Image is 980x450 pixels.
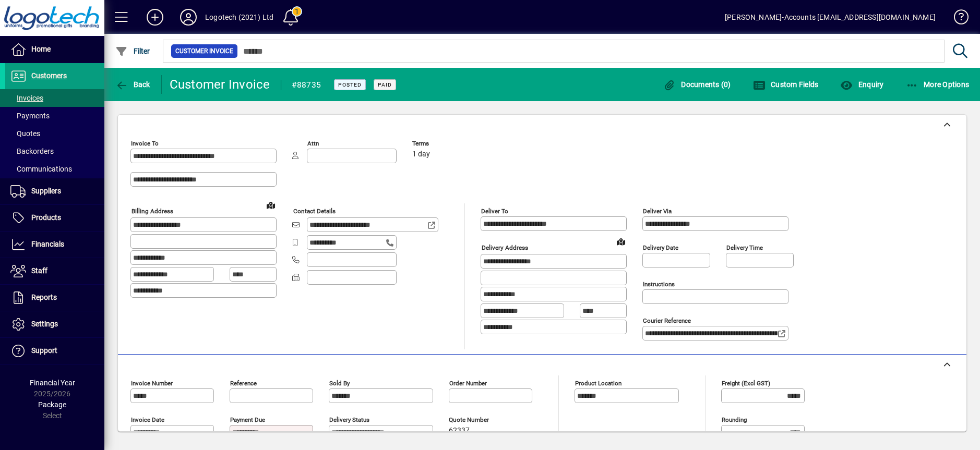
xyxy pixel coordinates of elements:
button: Add [138,8,172,27]
a: Financials [5,232,104,258]
span: Staff [31,266,47,275]
a: Knowledge Base [946,2,967,36]
mat-label: Delivery status [329,416,369,423]
button: More Options [903,75,972,94]
span: Payments [10,112,50,120]
span: Quote number [449,417,511,423]
span: Custom Fields [753,80,819,89]
span: Paid [378,81,392,88]
span: Enquiry [840,80,883,89]
button: Back [113,75,153,94]
span: Support [31,346,57,355]
mat-label: Invoice number [131,380,173,387]
a: Suppliers [5,178,104,204]
span: Filter [115,47,150,55]
span: Customers [31,71,67,80]
button: Documents (0) [661,75,734,94]
mat-label: Sold by [329,380,350,387]
div: Logotech (2021) Ltd [205,9,273,26]
mat-label: Delivery date [643,244,678,251]
span: Backorders [10,147,54,155]
mat-label: Invoice date [131,416,164,423]
app-page-header-button: Back [104,75,162,94]
span: Reports [31,293,57,301]
mat-label: Deliver To [481,208,508,215]
mat-label: Reference [230,380,257,387]
mat-label: Rounding [722,416,747,423]
mat-label: Instructions [643,281,675,288]
span: Posted [338,81,362,88]
span: Products [31,213,61,222]
span: 62337 [449,427,470,435]
a: Support [5,338,104,364]
div: [PERSON_NAME]-Accounts [EMAIL_ADDRESS][DOMAIN_NAME] [725,9,936,26]
mat-label: Order number [449,380,487,387]
a: Quotes [5,125,104,142]
span: Back [115,80,150,89]
span: Settings [31,320,58,328]
a: Settings [5,311,104,337]
span: Package [38,400,66,409]
span: Documents (0) [663,80,731,89]
a: Home [5,37,104,63]
a: View on map [613,233,629,250]
span: Terms [412,140,475,147]
mat-label: Payment due [230,416,265,423]
mat-label: Courier Reference [643,317,691,324]
button: Custom Fields [750,75,821,94]
mat-label: Product location [575,380,622,387]
span: Suppliers [31,187,61,195]
span: Financials [31,240,64,248]
div: Customer Invoice [170,76,270,93]
a: Staff [5,258,104,284]
a: Products [5,205,104,231]
span: Communications [10,165,72,173]
button: Filter [113,42,153,60]
a: Invoices [5,89,104,107]
span: Quotes [10,129,40,138]
mat-label: Attn [307,140,319,147]
span: Financial Year [30,379,75,387]
mat-label: Freight (excl GST) [722,380,770,387]
span: More Options [906,80,970,89]
button: Profile [172,8,205,27]
a: Payments [5,107,104,125]
button: Enquiry [838,75,886,94]
a: Backorders [5,142,104,160]
span: Home [31,45,51,53]
span: 1 day [412,150,430,159]
mat-label: Deliver via [643,208,672,215]
a: Communications [5,160,104,178]
span: Invoices [10,94,43,102]
div: #88735 [292,77,321,93]
mat-label: Invoice To [131,140,159,147]
a: View on map [262,197,279,213]
mat-label: Delivery time [726,244,763,251]
a: Reports [5,285,104,311]
span: Customer Invoice [175,46,233,56]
